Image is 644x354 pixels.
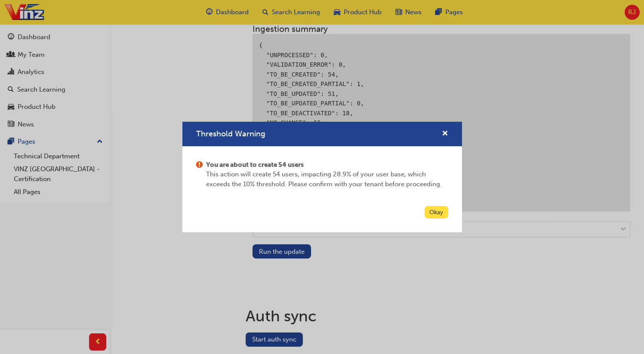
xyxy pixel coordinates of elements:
[196,160,203,189] span: exclaim-icon
[206,160,448,170] span: You are about to create 54 users
[442,130,448,138] span: cross-icon
[442,129,448,139] button: cross-icon
[182,122,462,232] div: Threshold Warning
[425,206,448,219] button: Okay
[196,129,265,139] span: Threshold Warning
[206,169,448,189] span: This action will create 54 users, impacting 28.9% of your user base, which exceeds the 10% thresh...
